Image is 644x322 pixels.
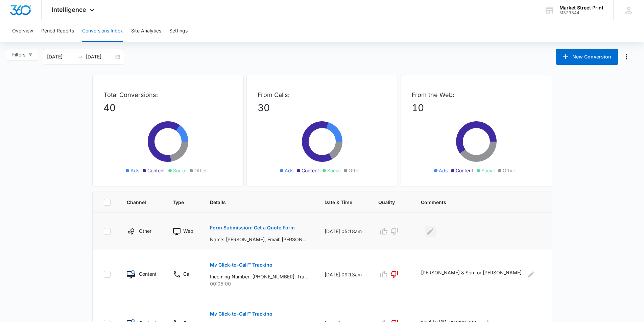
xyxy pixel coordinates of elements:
button: My Click-to-Call™ Tracking [210,306,272,322]
span: Other [349,167,361,174]
button: Edit Comments [526,269,536,280]
span: Details [210,199,299,206]
p: 00:05:00 [210,280,308,287]
span: Intelligence [52,6,86,13]
span: Social [327,167,340,174]
p: Call [183,270,191,277]
button: Edit Comments [425,226,436,237]
p: Content [139,270,157,277]
span: to [78,54,83,59]
button: My Click-to-Call™ Tracking [210,257,272,273]
td: [DATE] 05:18am [316,213,370,250]
span: Type [173,199,184,206]
span: Social [173,167,186,174]
span: Ads [130,167,139,174]
p: Other [139,227,151,234]
span: Date & Time [325,199,352,206]
p: Form Submission: Get a Quote Form [210,225,295,230]
span: Other [194,167,207,174]
button: Conversions Inbox [82,20,123,42]
span: Channel [127,199,147,206]
div: account name [559,5,603,10]
span: Social [481,167,495,174]
td: [DATE] 09:13am [316,250,370,299]
p: Total Conversions: [103,90,233,99]
p: Incoming Number: [PHONE_NUMBER], Tracking Number: [PHONE_NUMBER], Ring To: [PHONE_NUMBER], Caller... [210,273,308,280]
span: Other [503,167,515,174]
p: 40 [103,101,233,115]
p: Name: [PERSON_NAME], Email: [PERSON_NAME][EMAIL_ADDRESS][DOMAIN_NAME], Phone: [PHONE_NUMBER], How... [210,236,308,243]
div: account id [559,10,603,15]
span: Filters [12,51,25,58]
p: My Click-to-Call™ Tracking [210,263,272,267]
span: Ads [285,167,293,174]
input: Start date [47,53,75,60]
button: Overview [12,20,33,42]
p: From the Web: [412,90,541,99]
button: Form Submission: Get a Quote Form [210,220,295,236]
button: Period Reports [41,20,74,42]
button: Settings [169,20,188,42]
p: [PERSON_NAME] & Son for [PERSON_NAME] [421,269,522,280]
span: swap-right [78,54,83,59]
button: Filters [7,49,38,61]
p: 30 [258,101,387,115]
input: End date [86,53,114,60]
span: Content [147,167,165,174]
span: Comments [421,199,531,206]
p: Web [183,227,193,234]
p: My Click-to-Call™ Tracking [210,312,272,316]
button: New Conversion [556,49,618,65]
span: Content [302,167,319,174]
span: Quality [378,199,395,206]
span: Ads [439,167,448,174]
span: Content [456,167,473,174]
p: 10 [412,101,541,115]
p: From Calls: [258,90,387,99]
button: Manage Numbers [621,51,632,62]
button: Site Analytics [131,20,161,42]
